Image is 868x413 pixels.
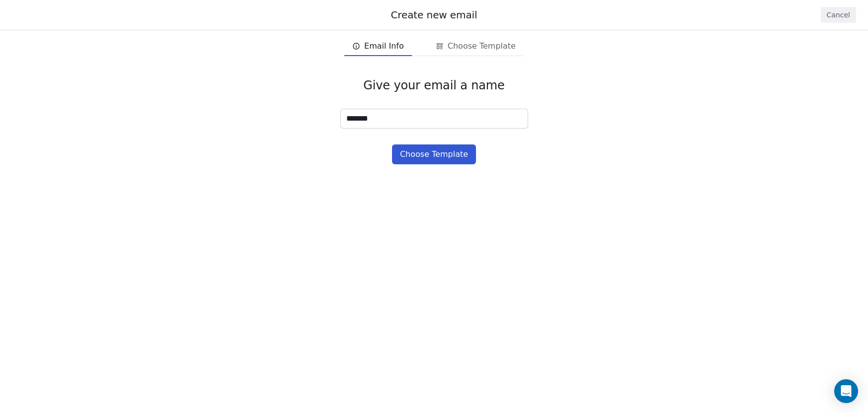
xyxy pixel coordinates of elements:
div: Open Intercom Messenger [834,379,858,403]
button: Cancel [821,7,856,23]
span: Choose Template [448,40,516,52]
button: Choose Template [392,144,476,164]
div: Create new email [12,8,856,22]
div: email creation steps [344,36,524,56]
span: Email Info [364,40,404,52]
span: Give your email a name [363,78,504,93]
